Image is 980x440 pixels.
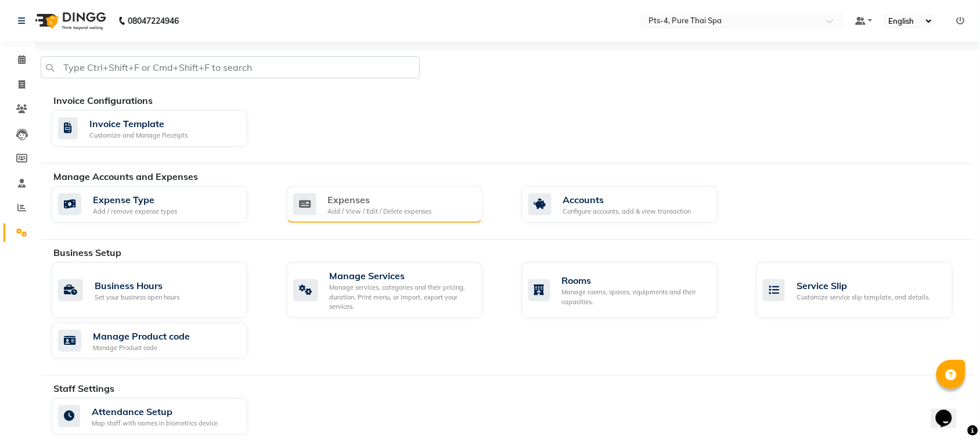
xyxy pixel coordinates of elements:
div: Manage services, categories and their pricing, duration. Print menu, or import, export your servi... [330,283,473,312]
a: RoomsManage rooms, spaces, equipments and their capacities. [522,262,740,318]
img: logo [30,5,109,37]
div: Expenses [328,193,432,207]
div: Configure accounts, add & view transaction [563,207,691,217]
a: Expense TypeAdd / remove expense types [52,186,269,223]
div: Rooms [562,273,708,287]
a: ExpensesAdd / View / Edit / Delete expenses [287,186,505,223]
div: Add / remove expense types [93,207,177,217]
a: Attendance SetupMap staff with names in biometrics device [52,398,269,435]
div: Accounts [563,193,691,207]
div: Add / View / Edit / Delete expenses [328,207,432,217]
a: Service SlipCustomize service slip template, and details. [756,262,974,318]
a: Business HoursSet your business open hours [52,262,269,318]
a: Invoice TemplateCustomize and Manage Receipts [52,110,269,147]
div: Manage rooms, spaces, equipments and their capacities. [562,287,708,306]
div: Attendance Setup [92,405,218,419]
input: Type Ctrl+Shift+F or Cmd+Shift+F to search [41,56,420,78]
a: AccountsConfigure accounts, add & view transaction [522,186,740,223]
div: Customize and Manage Receipts [89,131,188,140]
b: 08047224946 [128,5,179,37]
iframe: chat widget [931,394,968,428]
div: Expense Type [93,193,177,207]
div: Invoice Template [89,117,188,131]
div: Map staff with names in biometrics device [92,419,218,428]
div: Customize service slip template, and details. [797,293,930,302]
div: Manage Services [330,269,473,283]
div: Manage Product code [93,343,190,353]
a: Manage Product codeManage Product code [52,323,269,359]
div: Business Hours [95,279,179,293]
div: Service Slip [797,279,930,293]
div: Manage Product code [93,329,190,343]
a: Manage ServicesManage services, categories and their pricing, duration. Print menu, or import, ex... [287,262,505,318]
div: Set your business open hours [95,293,179,302]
